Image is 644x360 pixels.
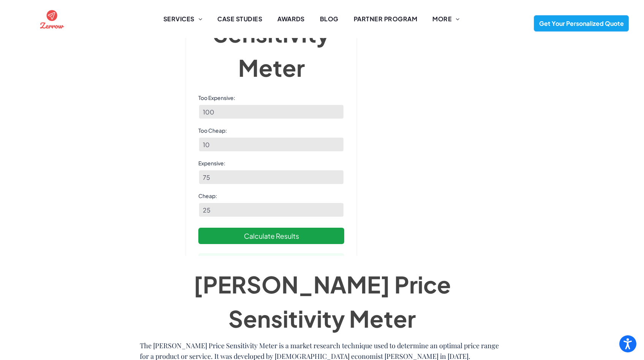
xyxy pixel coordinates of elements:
a: PARTNER PROGRAM [346,14,425,24]
img: the logo for zernow is a red circle with an airplane in it . [39,6,66,33]
input: Enter amount [198,170,344,185]
label: Expensive: [198,159,344,167]
label: Cheap: [198,192,344,200]
button: Calculate Results [198,228,344,244]
a: Get Your Personalized Quote [534,15,629,32]
input: Enter amount [198,202,344,217]
span: [PERSON_NAME] Price Sensitivity Meter [193,270,451,333]
a: AWARDS [270,14,312,24]
a: BLOG [312,14,346,24]
input: Enter amount [198,104,344,119]
a: SERVICES [156,14,210,24]
a: CASE STUDIES [210,14,270,24]
label: Too Expensive: [198,94,344,101]
input: Enter amount [198,137,344,152]
a: MORE [425,14,467,24]
label: Too Cheap: [198,127,344,134]
span: Get Your Personalized Quote [536,16,627,31]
